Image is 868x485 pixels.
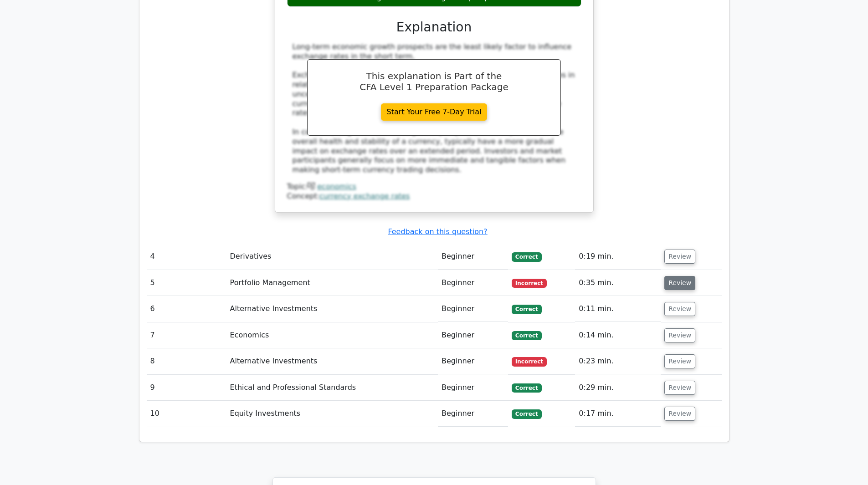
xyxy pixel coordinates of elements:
button: Review [664,407,695,421]
a: economics [317,182,356,191]
a: Feedback on this question? [388,227,487,236]
td: 0:19 min. [575,244,661,270]
td: 9 [147,375,226,401]
a: Start Your Free 7-Day Trial [381,103,488,121]
td: 5 [147,270,226,296]
td: Beginner [438,348,508,374]
span: Correct [512,252,541,261]
td: Alternative Investments [226,296,438,322]
button: Review [664,381,695,395]
span: Incorrect [512,279,547,288]
td: Ethical and Professional Standards [226,375,438,401]
td: 0:14 min. [575,322,661,348]
div: Topic: [287,182,581,192]
td: 0:17 min. [575,401,661,427]
td: Beginner [438,244,508,270]
h3: Explanation [293,20,576,35]
span: Correct [512,331,541,340]
button: Review [664,276,695,290]
td: Beginner [438,322,508,348]
td: Beginner [438,401,508,427]
td: Beginner [438,270,508,296]
button: Review [664,328,695,342]
td: Economics [226,322,438,348]
div: Long-term economic growth prospects are the least likely factor to influence exchange rates in th... [293,42,576,175]
td: Equity Investments [226,401,438,427]
td: 0:23 min. [575,348,661,374]
td: Beginner [438,375,508,401]
td: 4 [147,244,226,270]
span: Incorrect [512,357,547,366]
td: 0:35 min. [575,270,661,296]
button: Review [664,354,695,368]
span: Correct [512,305,541,314]
td: 6 [147,296,226,322]
span: Correct [512,409,541,419]
td: 0:11 min. [575,296,661,322]
button: Review [664,250,695,264]
td: 7 [147,322,226,348]
span: Correct [512,383,541,393]
div: Concept: [287,192,581,201]
td: 8 [147,348,226,374]
td: Alternative Investments [226,348,438,374]
td: Derivatives [226,244,438,270]
button: Review [664,302,695,316]
td: 0:29 min. [575,375,661,401]
a: currency exchange rates [319,192,410,200]
td: Beginner [438,296,508,322]
td: Portfolio Management [226,270,438,296]
td: 10 [147,401,226,427]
